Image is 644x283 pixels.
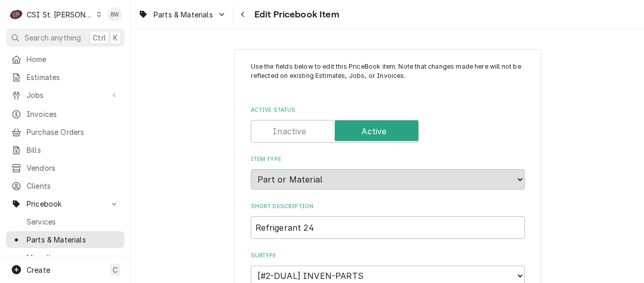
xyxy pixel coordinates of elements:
[27,72,119,83] span: Estimates
[6,69,124,86] a: Estimates
[251,203,525,239] div: Short Description
[251,106,525,114] label: Active Status
[6,159,124,176] a: Vendors
[27,54,119,65] span: Home
[108,7,122,22] div: Brad Wicks's Avatar
[27,145,119,155] span: Bills
[251,216,525,239] input: Name used to describe this Part or Material
[251,8,339,22] span: Edit Pricebook Item
[134,6,230,23] a: Go to Parts & Materials
[6,249,124,266] a: Miscellaneous
[6,141,124,158] a: Bills
[235,6,251,23] button: Navigate back
[6,177,124,194] a: Clients
[6,106,124,123] a: Invoices
[6,87,124,104] a: Go to Jobs
[27,9,93,20] div: CSI St. [PERSON_NAME]
[251,252,525,260] label: Subtype
[154,9,213,20] span: Parts & Materials
[251,62,525,90] p: Use the fields below to edit this PriceBook item. Note that changes made here will not be reflect...
[113,265,118,275] span: C
[27,234,119,245] span: Parts & Materials
[251,106,525,143] div: Active Status
[27,252,119,263] span: Miscellaneous
[27,266,50,274] span: Create
[25,32,81,43] span: Search anything
[27,163,119,173] span: Vendors
[251,155,525,190] div: Item Type
[27,198,104,209] span: Pricebook
[251,203,525,211] label: Short Description
[6,213,124,230] a: Services
[93,32,106,43] span: Ctrl
[27,127,119,137] span: Purchase Orders
[6,29,124,47] button: Search anythingCtrlK
[6,195,124,212] a: Go to Pricebook
[9,7,24,22] div: CSI St. Louis's Avatar
[6,231,124,248] a: Parts & Materials
[27,90,104,100] span: Jobs
[113,32,118,43] span: K
[27,109,119,119] span: Invoices
[251,155,525,164] label: Item Type
[108,7,122,22] div: BW
[27,216,119,227] span: Services
[27,180,119,191] span: Clients
[6,51,124,68] a: Home
[6,124,124,140] a: Purchase Orders
[9,7,24,22] div: C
